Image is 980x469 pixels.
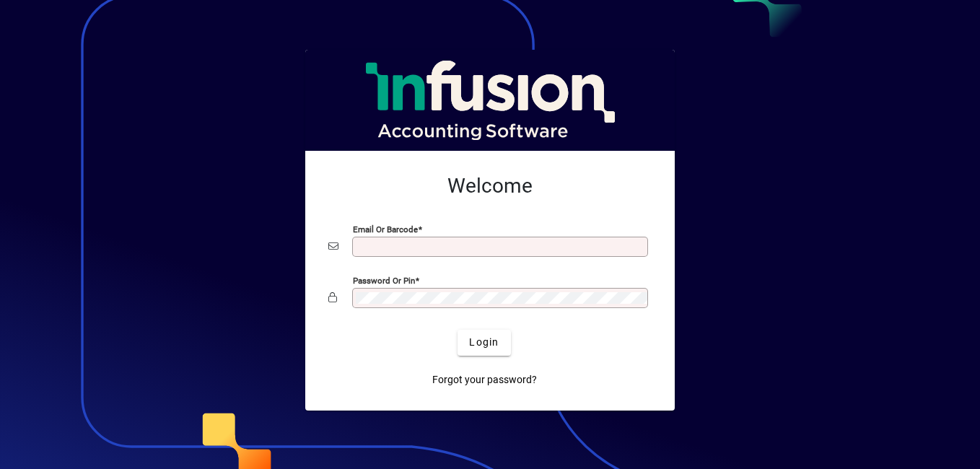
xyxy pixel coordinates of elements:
[328,174,652,198] h2: Welcome
[426,367,543,393] a: Forgot your password?
[432,372,537,387] span: Forgot your password?
[469,335,499,350] span: Login
[353,224,418,234] mat-label: Email or Barcode
[353,275,415,285] mat-label: Password or Pin
[458,330,510,356] button: Login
